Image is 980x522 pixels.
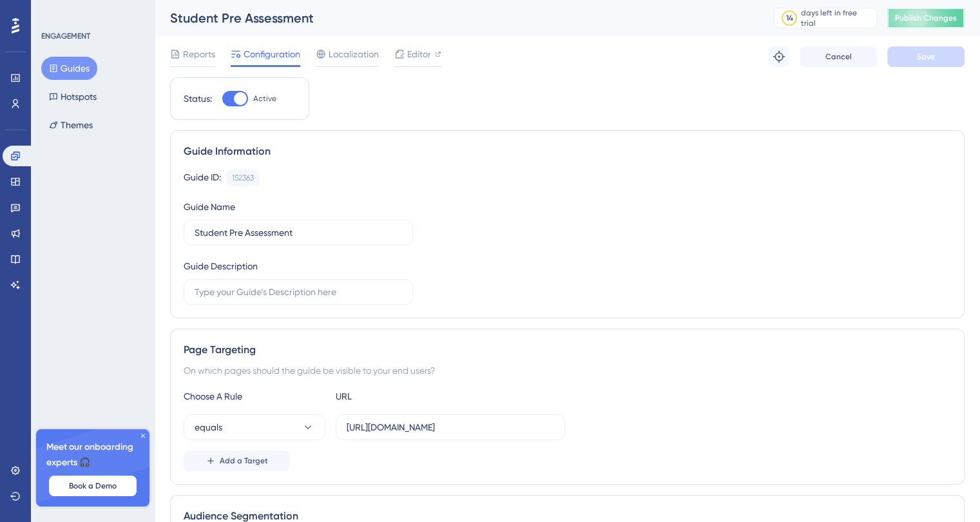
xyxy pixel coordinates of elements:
div: 152363 [232,173,254,183]
button: Publish Changes [887,8,965,28]
span: Book a Demo [69,481,117,491]
span: Editor [407,46,431,62]
span: Localization [329,46,379,62]
div: URL [336,389,477,404]
div: Guide Information [184,144,951,159]
button: Save [887,46,965,67]
div: Guide ID: [184,169,221,186]
button: equals [184,414,325,440]
span: Meet our onboarding experts 🎧 [46,440,139,470]
span: equals [195,420,222,435]
div: ENGAGEMENT [41,31,90,41]
div: On which pages should the guide be visible to your end users? [184,363,951,378]
span: Active [253,93,276,104]
div: Student Pre Assessment [170,9,742,27]
span: Configuration [244,46,300,62]
button: Guides [41,57,97,80]
button: Hotspots [41,85,104,108]
input: yourwebsite.com/path [347,420,554,434]
span: Publish Changes [895,13,957,23]
span: Cancel [825,52,852,62]
div: Guide Name [184,199,235,215]
span: Save [917,52,935,62]
div: 14 [786,13,793,23]
div: days left in free trial [801,8,872,28]
div: Choose A Rule [184,389,325,404]
button: Book a Demo [49,476,137,496]
button: Themes [41,113,101,137]
input: Type your Guide’s Name here [195,226,402,240]
div: Status: [184,91,212,106]
button: Add a Target [184,450,290,471]
input: Type your Guide’s Description here [195,285,402,299]
div: Guide Description [184,258,258,274]
button: Cancel [800,46,877,67]
span: Add a Target [220,456,268,466]
span: Reports [183,46,215,62]
div: Page Targeting [184,342,951,358]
